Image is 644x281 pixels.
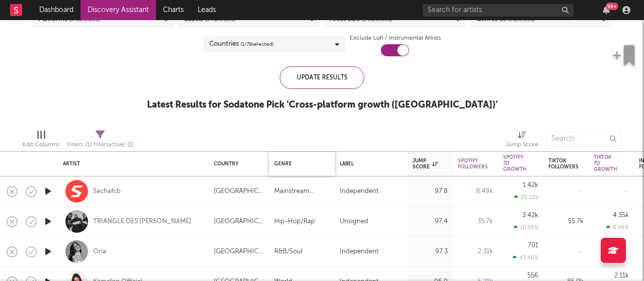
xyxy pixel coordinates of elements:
div: [GEOGRAPHIC_DATA] [214,246,264,258]
span: ( 1 / 78 selected) [240,38,274,50]
div: Label [340,161,397,167]
div: Countries [209,38,274,50]
a: Oria [93,247,106,256]
div: Edit Columns [23,139,59,151]
div: Artist [63,161,199,167]
div: 97.4 [413,216,448,228]
div: 1.42k [523,182,538,189]
div: 4.35k [613,212,629,219]
div: Independent [340,246,378,258]
div: Jump Score [506,126,538,155]
div: 97.8 [413,185,448,198]
div: 35.7k [458,216,493,228]
div: 8.46 % [606,224,629,231]
div: 20.15 % [514,194,538,201]
div: Mainstream Electronic [274,185,330,198]
div: [GEOGRAPHIC_DATA] [214,185,264,198]
div: [GEOGRAPHIC_DATA] [214,216,264,228]
div: 10.59 % [514,224,538,231]
div: 3.42k [522,212,538,219]
div: 2.31k [458,246,493,258]
div: 701 [528,242,538,249]
div: 99 + [606,3,618,10]
div: Country [214,161,259,167]
div: 43.46 % [513,254,538,261]
input: Search... [546,131,621,146]
div: Tiktok 7D Growth [594,154,617,172]
div: Genre [274,161,325,167]
div: 556 [527,272,538,279]
div: Jump Score [506,139,538,151]
div: 55.7k [548,216,584,228]
div: Hip-Hop/Rap [274,216,315,228]
div: Spotify 7D Growth [503,154,527,172]
div: R&B/Soul [274,246,302,258]
input: Search for artists [423,4,574,17]
div: 2.11k [614,272,629,279]
div: Unsigned [340,216,368,228]
button: 99+ [603,6,610,14]
div: Jump Score [413,158,438,170]
div: Independent [340,185,378,198]
span: ( 11 filters active) [86,142,125,148]
div: 8.49k [458,185,493,198]
div: Filters(11 filters active) [67,126,133,155]
div: Update Results [280,66,364,89]
a: TRIANGLE DES [PERSON_NAME] [93,217,191,226]
div: Filters [67,139,133,151]
label: Exclude Lofi / Instrumental Artists [350,32,441,44]
div: Edit Columns [23,126,59,155]
div: Latest Results for Sodatone Pick ' Cross-platform growth ([GEOGRAPHIC_DATA]) ' [147,99,498,111]
a: Sachafcb [93,187,121,196]
div: 97.3 [413,246,448,258]
div: Spotify Followers [458,158,488,170]
div: Tiktok Followers [548,158,579,170]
